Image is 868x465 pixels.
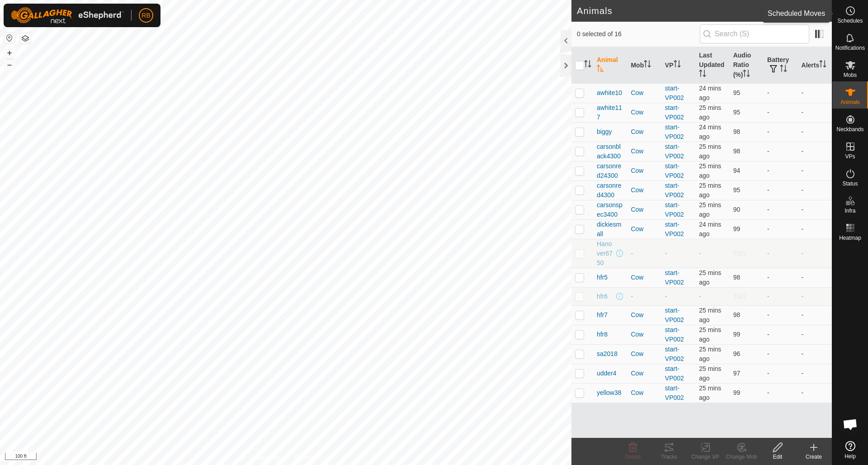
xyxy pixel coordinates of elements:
[597,127,612,137] span: biggy
[597,310,608,320] span: hfr7
[631,388,657,398] div: Cow
[836,127,863,132] span: Neckbands
[798,268,832,287] td: -
[733,250,746,257] span: TBD
[699,326,721,343] span: 29 Aug 2025, 3:32 pm
[798,103,832,122] td: -
[699,269,721,286] span: 29 Aug 2025, 3:32 pm
[764,47,797,84] th: Battery
[764,239,797,268] td: -
[687,453,723,461] div: Change VP
[798,325,832,344] td: -
[798,287,832,305] td: -
[295,453,321,461] a: Contact Us
[699,250,701,257] span: -
[665,326,684,343] a: start-VP002
[4,47,15,58] button: +
[798,122,832,142] td: -
[627,47,661,84] th: Mob
[597,88,622,98] span: awhite10
[665,143,684,160] a: start-VP002
[733,89,741,96] span: 95
[700,24,809,43] input: Search (S)
[733,370,741,377] span: 97
[780,66,787,73] p-sorticon: Activate to sort
[723,453,759,461] div: Change Mob
[584,62,591,69] p-sorticon: Activate to sort
[597,142,623,161] span: carsonblack4300
[733,109,741,116] span: 95
[764,200,797,219] td: -
[844,72,857,78] span: Mobs
[250,453,284,461] a: Privacy Policy
[665,307,684,323] a: start-VP002
[699,123,721,140] span: 29 Aug 2025, 3:32 pm
[699,71,706,78] p-sorticon: Activate to sort
[631,249,657,258] div: -
[577,5,813,16] h2: Animals
[764,122,797,142] td: -
[798,344,832,364] td: -
[733,206,741,213] span: 90
[665,365,684,382] a: start-VP002
[699,162,721,179] span: 29 Aug 2025, 3:31 pm
[597,292,608,301] span: hfr6
[796,453,832,461] div: Create
[699,293,701,300] span: -
[798,219,832,239] td: -
[665,293,667,300] app-display-virtual-paddock-transition: -
[665,250,667,257] app-display-virtual-paddock-transition: -
[733,350,741,357] span: 96
[699,307,721,323] span: 29 Aug 2025, 3:32 pm
[597,181,623,200] span: carsonred4300
[631,205,657,214] div: Cow
[665,123,684,140] a: start-VP002
[837,18,863,24] span: Schedules
[631,185,657,195] div: Cow
[764,305,797,325] td: -
[798,239,832,268] td: -
[631,127,657,137] div: Cow
[764,83,797,103] td: -
[844,208,855,214] span: Infra
[733,186,741,194] span: 95
[4,59,15,70] button: –
[597,103,623,122] span: awhite117
[20,33,31,44] button: Map Layers
[699,85,721,101] span: 29 Aug 2025, 3:32 pm
[597,273,608,282] span: hfr5
[798,305,832,325] td: -
[597,161,623,180] span: carsonred24300
[743,71,750,78] p-sorticon: Activate to sort
[798,142,832,161] td: -
[597,220,623,239] span: dickiesmall
[665,221,684,237] a: start-VP002
[4,33,15,43] button: Reset Map
[845,154,855,159] span: VPs
[764,325,797,344] td: -
[733,147,741,155] span: 98
[813,4,823,18] span: 16
[798,200,832,219] td: -
[733,225,741,232] span: 99
[759,453,796,461] div: Edit
[665,269,684,286] a: start-VP002
[733,274,741,281] span: 98
[840,100,860,105] span: Animals
[764,142,797,161] td: -
[764,383,797,403] td: -
[665,346,684,362] a: start-VP002
[699,365,721,382] span: 29 Aug 2025, 3:32 pm
[597,369,617,378] span: udder4
[798,161,832,180] td: -
[764,268,797,287] td: -
[665,104,684,121] a: start-VP002
[695,47,729,84] th: Last Updated
[597,349,618,359] span: sa2018
[665,182,684,199] a: start-VP002
[839,235,861,241] span: Heatmap
[597,66,604,73] p-sorticon: Activate to sort
[764,287,797,305] td: -
[699,221,721,237] span: 29 Aug 2025, 3:32 pm
[764,180,797,200] td: -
